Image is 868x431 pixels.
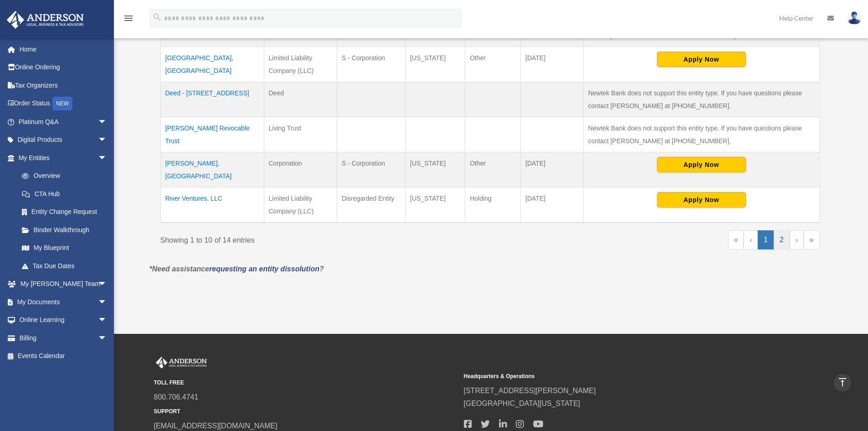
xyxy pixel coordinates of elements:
a: Platinum Q&Aarrow_drop_down [6,113,121,131]
td: Other [465,47,521,82]
a: Billingarrow_drop_down [6,329,121,347]
td: [PERSON_NAME], [GEOGRAPHIC_DATA] [160,152,264,187]
div: Showing 1 to 10 of 14 entries [160,230,483,247]
td: Limited Liability Company (LLC) [264,187,337,223]
a: First [728,230,744,249]
a: Tax Due Dates [13,257,116,275]
td: [DATE] [521,47,584,82]
a: vertical_align_top [833,373,852,392]
td: S - Corporation [337,47,406,82]
a: [STREET_ADDRESS][PERSON_NAME] [464,387,596,395]
td: Newtek Bank does not support this entity type. If you have questions please contact [PERSON_NAME]... [583,82,819,117]
td: Holding [465,187,521,223]
a: Online Ordering [6,58,121,77]
a: My Blueprint [13,239,116,257]
small: SUPPORT [154,407,457,416]
span: arrow_drop_down [98,131,116,150]
a: Order StatusNEW [6,94,121,113]
a: 800.706.4741 [154,393,199,401]
a: My [PERSON_NAME] Teamarrow_drop_down [6,275,121,293]
a: Home [6,40,121,58]
a: My Entitiesarrow_drop_down [6,149,116,167]
a: menu [123,16,134,24]
a: 1 [758,230,774,249]
a: Digital Productsarrow_drop_down [6,131,121,149]
a: Events Calendar [6,347,121,365]
td: Corporation [264,152,337,187]
a: Entity Change Request [13,203,116,221]
em: *Need assistance ? [149,265,324,273]
button: Apply Now [657,52,746,67]
td: [DATE] [521,187,584,223]
span: arrow_drop_down [98,293,116,312]
td: Other [465,152,521,187]
td: Deed - [STREET_ADDRESS] [160,82,264,117]
a: Binder Walkthrough [13,221,116,239]
td: [US_STATE] [406,152,465,187]
a: My Documentsarrow_drop_down [6,293,121,311]
a: Overview [13,167,112,185]
a: Next [790,230,804,249]
td: [DATE] [521,152,584,187]
a: [EMAIL_ADDRESS][DOMAIN_NAME] [154,422,277,430]
td: [US_STATE] [406,47,465,82]
td: Limited Liability Company (LLC) [264,47,337,82]
a: Online Learningarrow_drop_down [6,311,121,329]
button: Apply Now [657,192,746,208]
span: arrow_drop_down [98,311,116,330]
td: Disregarded Entity [337,187,406,223]
a: Tax Organizers [6,76,121,94]
td: Deed [264,82,337,117]
button: Apply Now [657,157,746,172]
i: menu [123,13,134,24]
i: search [152,12,162,22]
td: Living Trust [264,117,337,152]
img: Anderson Advisors Platinum Portal [4,11,87,29]
a: Previous [744,230,758,249]
div: NEW [52,97,72,110]
a: 2 [774,230,790,249]
img: User Pic [847,11,861,25]
a: [GEOGRAPHIC_DATA][US_STATE] [464,400,580,407]
td: S - Corporation [337,152,406,187]
td: [US_STATE] [406,187,465,223]
span: arrow_drop_down [98,113,116,131]
td: [PERSON_NAME] Revocable Trust [160,117,264,152]
a: CTA Hub [13,185,116,203]
a: Last [804,230,820,249]
small: TOLL FREE [154,378,457,388]
span: arrow_drop_down [98,329,116,348]
td: River Ventures, LLC [160,187,264,223]
span: arrow_drop_down [98,149,116,167]
i: vertical_align_top [837,377,848,388]
span: arrow_drop_down [98,275,116,294]
td: [GEOGRAPHIC_DATA], [GEOGRAPHIC_DATA] [160,47,264,82]
td: Newtek Bank does not support this entity type. If you have questions please contact [PERSON_NAME]... [583,117,819,152]
small: Headquarters & Operations [464,372,767,381]
img: Anderson Advisors Platinum Portal [154,357,209,369]
a: requesting an entity dissolution [209,265,319,273]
